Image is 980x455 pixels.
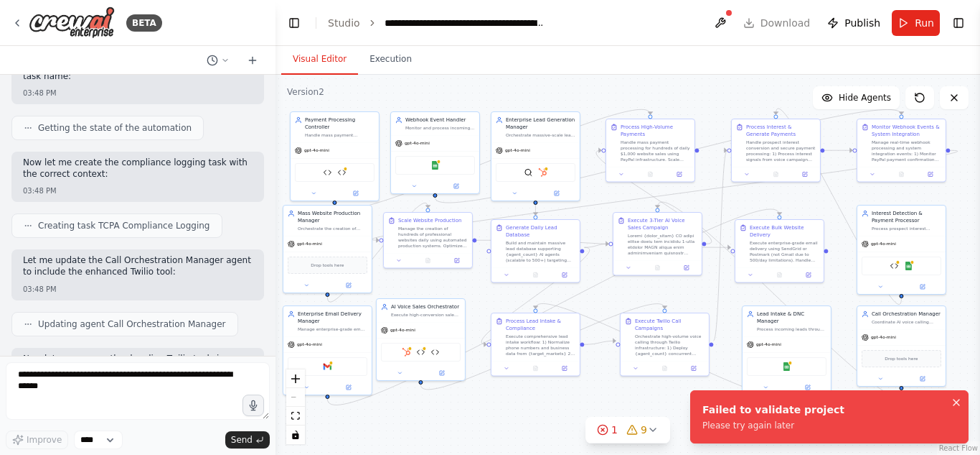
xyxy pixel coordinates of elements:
div: Execute Twilio Call CampaignsOrchestrate high-volume voice calling through Twilio infrastructure:... [620,313,710,377]
button: Open in side panel [918,170,943,178]
img: Sales Data Formatter and API Integration Tool [323,168,331,177]
div: Process High-Volume PaymentsHandle mass payment processing for hundreds of daily $1,000 website s... [606,119,695,183]
span: Run [915,16,934,30]
button: Open in side panel [793,170,817,178]
div: Enterprise Email Delivery Manager [298,311,367,325]
span: Getting the state of the automation [38,122,192,134]
div: Manage enterprise-grade email delivery of completed websites using SendGrid or Postmark infrastru... [298,326,367,332]
button: Hide Agents [813,86,900,109]
g: Edge from ac93205a-1b67-46dc-ae59-7c54d90fb096 to cb3150d2-cb14-488f-ac6d-d8986812ff56 [584,240,608,251]
button: Switch to previous chat [201,52,235,69]
div: Process High-Volume Payments [621,124,690,138]
div: Enterprise Lead Generation Manager [506,116,575,131]
span: gpt-4o-mini [871,241,896,247]
div: Execute high-conversion sales calls using the advanced 3-tier pricing SSML script. Coordinate {ag... [391,312,461,318]
div: Enterprise Lead Generation ManagerOrchestrate massive-scale lead generation across {agent_count} ... [491,111,580,201]
button: Open in side panel [435,182,476,190]
button: No output available [760,170,791,178]
div: Manage real-time webhook processing and system integration events: 1) Monitor PayPal payment conf... [872,139,941,162]
div: Execute 3-Tier AI Voice Sales CampaignLoremi {dolor_sitam} CO adipi elitse doeiu tem incididu 1-u... [613,212,702,276]
p: Now let me remove the dangling Twilio tool since we're now using the updated version: [23,354,253,376]
div: Loremi {dolor_sitam} CO adipi elitse doeiu tem incididu 1-utla etdolor MAGN aliqua enim adminimve... [628,233,697,256]
button: 19 [585,417,670,443]
button: No output available [413,256,443,265]
div: Interest Detection & Payment Processor [872,210,941,224]
div: 03:48 PM [23,88,253,98]
g: Edge from 58c683b9-559e-4c95-87f0-2cbec4cdf190 to df831b87-31f2-4a1b-9009-7ae0c11bdbcb [772,107,905,305]
button: Visual Editor [281,45,358,75]
img: HubSpot [402,348,410,357]
button: No output available [520,270,550,279]
img: Twilio Integration Tool [416,348,425,357]
p: Let me update the Call Orchestration Manager agent to include the enhanced Twilio tool: [23,255,253,277]
img: Gmail [323,362,331,371]
div: Lead Intake & DNC Manager [757,311,826,325]
img: Google Sheets [782,362,791,371]
p: Now let me create the compliance logging task with the correct context: [23,157,253,180]
span: Publish [844,16,880,30]
div: Execute 3-Tier AI Voice Sales Campaign [628,217,697,231]
span: Improve [27,434,62,446]
img: HubSpot [538,168,547,177]
span: gpt-4o-mini [304,147,329,153]
button: No output available [520,364,550,372]
div: Handle prospect interest conversion and secure payment processing: 1) Process interest signals fr... [746,139,816,162]
img: Logo [29,6,115,39]
div: Scale Website ProductionManage the creation of hundreds of professional websites daily using auto... [383,212,473,269]
button: No output available [886,170,916,178]
button: Open in side panel [536,189,577,198]
div: Scale Website Production [398,217,461,224]
div: Payment Processing ControllerHandle mass payment processing for hundreds of daily conversions at ... [290,111,380,201]
span: Creating task TCPA Compliance Logging [38,220,210,231]
div: AI Voice Sales Orchestrator [391,303,461,311]
button: Open in side panel [796,270,821,279]
button: Open in side panel [682,364,706,372]
div: Manage the creation of hundreds of professional websites daily using automated production systems... [398,226,468,249]
button: Open in side panel [667,170,692,178]
div: Interest Detection & Payment ProcessorProcess prospect interest signals, generate PayPal payment ... [857,205,946,295]
button: Execution [358,45,423,75]
img: Google Sheets [430,161,439,170]
button: Open in side panel [335,189,376,198]
nav: breadcrumb [328,16,546,30]
button: Start a new chat [241,52,264,69]
g: Edge from c66f7516-ab17-416a-b490-7b194feaa51f to df831b87-31f2-4a1b-9009-7ae0c11bdbcb [713,147,727,344]
span: Send [231,434,253,446]
g: Edge from ac93205a-1b67-46dc-ae59-7c54d90fb096 to 96c4e424-e788-4edb-b476-7172510f307c [479,244,591,348]
div: Execute comprehensive lead intake workflow: 1) Normalize phone numbers and business data from {ta... [506,334,575,357]
div: Handle mass payment processing for hundreds of daily conversions at $1,000 each. Manage Stripe in... [305,132,374,138]
div: Execute Bulk Website DeliveryExecute enterprise-grade email delivery using SendGrid or Postmark (... [735,219,824,283]
div: BETA [126,14,162,32]
button: Show right sidebar [948,13,969,33]
a: Studio [328,17,360,29]
div: Monitor and process incoming webhooks from PayPal payment confirmations, Twilio call status updat... [405,125,475,131]
div: Handle mass payment processing for hundreds of daily $1,000 website sales using PayPal infrastruc... [621,139,690,162]
g: Edge from df831b87-31f2-4a1b-9009-7ae0c11bdbcb to ec65cb1d-e362-4a3d-9e3e-ddc2e5b5f559 [824,147,852,154]
button: Publish [821,10,886,36]
button: fit view [286,407,305,426]
div: Webhook Event HandlerMonitor and process incoming webhooks from PayPal payment confirmations, Twi... [390,111,480,194]
button: Open in side panel [421,369,462,377]
div: Call Orchestration Manager [872,311,941,318]
div: Enterprise Email Delivery ManagerManage enterprise-grade email delivery of completed websites usi... [283,305,372,395]
g: Edge from 192d83a6-b498-48ce-bd31-b16060cd9bc8 to 4cda49d5-56b3-45a8-bd16-a9aa88e5e2a5 [476,236,730,251]
div: Process prospect interest signals, generate PayPal payment links for Basic ($500-$1,000), Modern ... [872,226,941,231]
button: No output available [649,364,679,372]
button: toggle interactivity [286,426,305,444]
button: Open in side panel [902,374,943,383]
button: Run [892,10,940,36]
img: PayPal Payment Processing Tool [890,262,898,270]
div: AI Voice Sales OrchestratorExecute high-conversion sales calls using the advanced 3-tier pricing ... [376,298,466,381]
div: Process Interest & Generate Payments [746,124,816,138]
button: Open in side panel [328,281,369,290]
span: gpt-4o-mini [756,341,781,347]
button: Improve [6,431,68,449]
span: Drop tools here [885,355,918,362]
button: zoom in [286,369,305,388]
img: Pricing Explanation and Objection Handling Tool [430,348,439,357]
div: Failed to validate project [702,403,844,417]
img: SerperDevTool [524,168,532,177]
button: Open in side panel [328,383,369,392]
span: Drop tools here [311,262,344,269]
div: Please try again later [702,420,844,431]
